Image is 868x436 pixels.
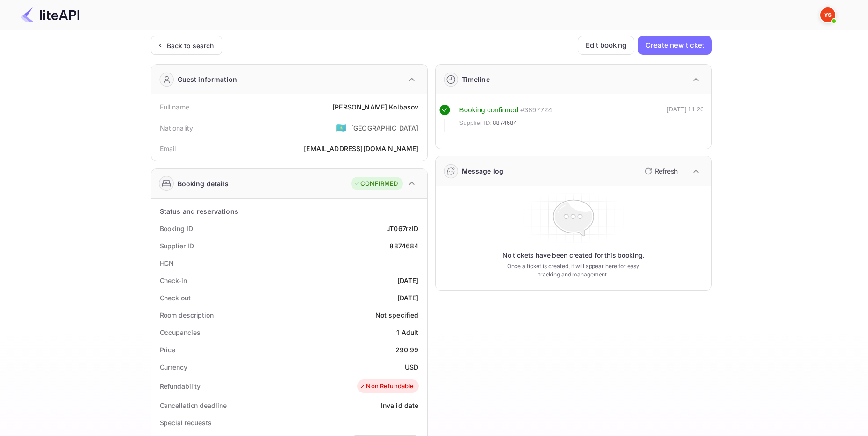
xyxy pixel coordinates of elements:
[395,345,419,355] div: 290.99
[160,345,176,355] div: Price
[493,118,517,128] span: 8874684
[160,276,187,285] div: Check-in
[160,102,189,112] div: Full name
[160,362,187,372] div: Currency
[459,105,519,116] div: Booking confirmed
[160,400,227,410] div: Cancellation deadline
[160,224,193,233] div: Booking ID
[160,381,201,391] div: Refundability
[389,241,418,251] div: 8874684
[667,105,704,132] div: [DATE] 11:26
[462,74,490,84] div: Timeline
[351,123,419,133] div: [GEOGRAPHIC_DATA]
[178,74,237,84] div: Guest information
[639,164,681,179] button: Refresh
[21,7,79,22] img: LiteAPI Logo
[397,276,419,285] div: [DATE]
[655,166,678,176] p: Refresh
[160,144,176,153] div: Email
[178,179,229,189] div: Booking details
[386,224,418,233] div: uT067rzID
[502,251,645,260] p: No tickets have been created for this booking.
[459,118,492,128] span: Supplier ID:
[353,179,398,189] div: CONFIRMED
[405,362,418,372] div: USD
[336,119,346,136] span: United States
[578,36,634,55] button: Edit booking
[160,418,212,428] div: Special requests
[160,327,201,337] div: Occupancies
[638,36,711,55] button: Create new ticket
[397,293,419,303] div: [DATE]
[381,400,419,410] div: Invalid date
[500,262,647,279] p: Once a ticket is created, it will appear here for easy tracking and management.
[160,123,194,133] div: Nationality
[160,258,174,268] div: HCN
[520,105,552,116] div: # 3897724
[462,166,504,176] div: Message log
[160,206,238,216] div: Status and reservations
[160,293,191,303] div: Check out
[167,41,214,51] div: Back to search
[160,310,214,320] div: Room description
[375,310,419,320] div: Not specified
[160,241,194,251] div: Supplier ID
[396,327,418,337] div: 1 Adult
[304,144,418,153] div: [EMAIL_ADDRESS][DOMAIN_NAME]
[359,382,414,391] div: Non Refundable
[820,7,835,22] img: Yandex Support
[332,102,418,112] div: [PERSON_NAME] Kolbasov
